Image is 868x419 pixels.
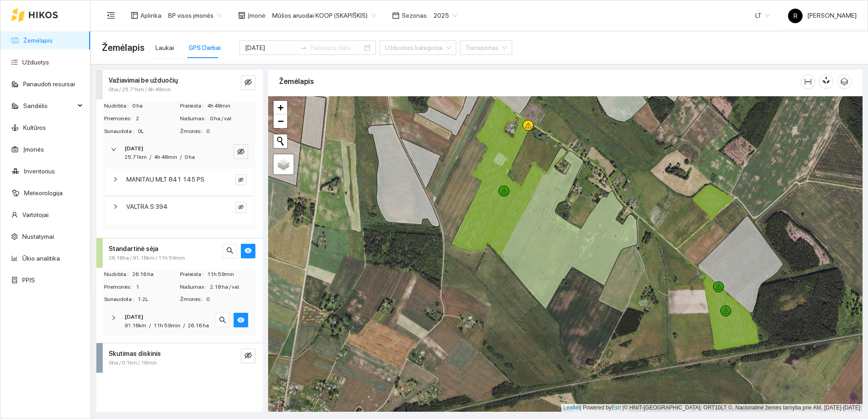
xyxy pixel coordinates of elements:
[226,247,234,256] span: search
[22,59,49,66] a: Užduotys
[155,43,174,53] div: Laukai
[189,43,221,53] div: GPS Darbai
[183,322,185,329] span: /
[154,154,177,160] span: 4h 48min
[238,204,244,211] span: eye-invisible
[278,102,284,113] span: +
[126,174,205,184] span: MANITAU MLT 841 145 PS
[22,255,60,262] a: Ūkio analitika
[215,313,230,327] button: search
[138,295,179,304] span: 1.2L
[180,283,210,291] span: Našumas
[107,11,115,20] span: menu-fold
[109,77,178,84] strong: Važiavimai be užduočių
[564,404,580,411] a: Leaflet
[149,322,151,329] span: /
[788,12,857,19] span: [PERSON_NAME]
[23,37,53,44] a: Žemėlapis
[180,295,206,304] span: Žmonės
[311,43,362,53] input: Pabaigos data
[801,78,815,85] span: column-width
[96,343,263,373] div: Skutimas diskinis0ha / 0.1km / 16mineye-invisible
[109,254,185,262] span: 26.16ha / 91.16km / 11h 59min
[180,114,210,123] span: Našumas
[279,69,801,94] div: Žemėlapis
[244,79,252,87] span: eye-invisible
[180,102,207,110] span: Praleista
[104,283,136,291] span: Priemonės
[234,144,248,159] button: eye-invisible
[207,102,255,110] span: 4h 48min
[248,10,267,20] span: Įmonė :
[623,404,624,411] span: |
[105,169,254,196] div: MANITAU MLT 841 145 PSeye-invisible
[219,316,226,325] span: search
[154,322,180,329] span: 11h 59min
[102,40,145,55] span: Žemėlapis
[109,350,161,357] strong: Skutimas diskinis
[104,102,132,110] span: Nudirbta
[96,238,263,268] div: Standartinė sėja26.16ha / 91.16km / 11h 59minsearcheye
[111,147,116,152] span: right
[125,322,146,329] span: 91.16km
[237,148,244,157] span: eye-invisible
[180,127,206,136] span: Žmonės
[104,270,132,279] span: Nudirbta
[180,270,207,279] span: Praleista
[300,44,307,51] span: swap-right
[22,276,35,284] a: PPIS
[180,154,182,160] span: /
[23,80,75,88] a: Panaudoti resursai
[104,307,255,335] div: [DATE]91.16km/11h 59min/26.16 hasearcheye
[150,154,151,160] span: /
[105,196,254,223] div: VALTRA.S 394eye-invisible
[238,177,244,183] span: eye-invisible
[104,127,138,136] span: Sunaudota
[245,43,296,53] input: Pradžios data
[210,283,255,291] span: 2.18 ha / val.
[132,102,179,110] span: 0 ha
[561,404,863,412] div: | Powered by © HNIT-[GEOGRAPHIC_DATA]; ORT10LT ©, Nacionalinė žemės tarnyba prie AM, [DATE]-[DATE]
[23,97,75,115] span: Sandėlis
[24,189,63,197] a: Meteorologija
[23,124,46,131] a: Kultūros
[136,114,179,123] span: 2
[168,9,222,22] span: BP visos įmonės
[22,233,54,240] a: Nustatymai
[104,295,138,304] span: Sunaudota
[188,322,209,329] span: 26.16 ha
[96,70,263,99] div: Važiavimai be užduočių0ha / 25.71km / 4h 48mineye-invisible
[274,114,287,128] a: Zoom out
[793,9,798,23] span: R
[300,44,307,51] span: to
[125,314,143,320] strong: [DATE]
[104,114,136,123] span: Priemonės
[138,127,179,136] span: 0L
[274,101,287,114] a: Zoom in
[210,114,255,123] span: 0 ha / val.
[434,9,457,22] span: 2025
[244,247,252,256] span: eye
[22,211,49,218] a: Vartotojai
[136,283,179,291] span: 1
[241,75,255,90] button: eye-invisible
[111,315,116,320] span: right
[102,6,120,25] button: menu-fold
[392,12,399,19] span: calendar
[274,134,287,148] button: Initiate a new search
[131,12,138,19] span: layout
[234,313,248,327] button: eye
[125,145,143,152] strong: [DATE]
[801,74,815,89] button: column-width
[206,127,255,136] span: 0
[244,352,252,360] span: eye-invisible
[113,204,118,209] span: right
[109,85,171,94] span: 0ha / 25.71km / 4h 48min
[24,168,55,175] a: Inventorius
[235,174,246,185] button: eye-invisible
[109,245,158,252] strong: Standartinė sėja
[612,404,621,411] a: Esri
[207,270,255,279] span: 11h 59min
[206,295,255,304] span: 0
[104,139,255,167] div: [DATE]25.71km/4h 48min/0 haeye-invisible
